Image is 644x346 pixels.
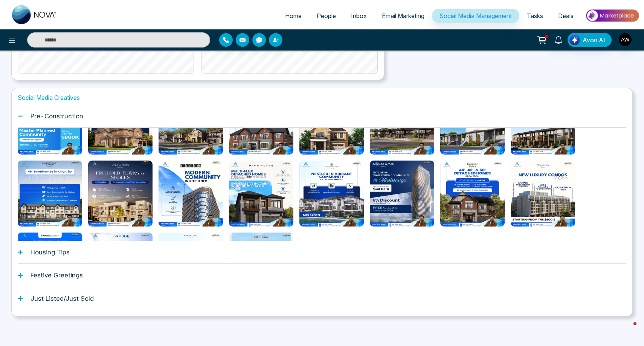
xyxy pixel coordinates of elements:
[343,9,374,23] a: Inbox
[569,35,580,45] img: Lead Flow
[519,9,551,23] a: Tasks
[585,7,639,24] img: Market-place.gif
[285,12,302,20] span: Home
[558,12,574,20] span: Deals
[317,12,336,20] span: People
[12,5,57,24] img: Nova CRM Logo
[31,112,83,120] h1: Pre-Construction
[31,271,83,279] h1: Festive Greetings
[583,35,605,44] span: Avon AI
[374,9,432,23] a: Email Marketing
[432,9,519,23] a: Social Media Management
[527,12,543,20] span: Tasks
[31,295,94,302] h1: Just Listed/Just Sold
[18,94,626,101] h1: Social Media Creatives
[309,9,343,23] a: People
[382,12,424,20] span: Email Marketing
[568,33,612,47] button: Avon AI
[278,9,309,23] a: Home
[440,12,512,20] span: Social Media Management
[618,320,636,338] iframe: Intercom live chat
[619,33,632,46] img: User Avatar
[351,12,367,20] span: Inbox
[551,9,581,23] a: Deals
[31,248,70,256] h1: Housing Tips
